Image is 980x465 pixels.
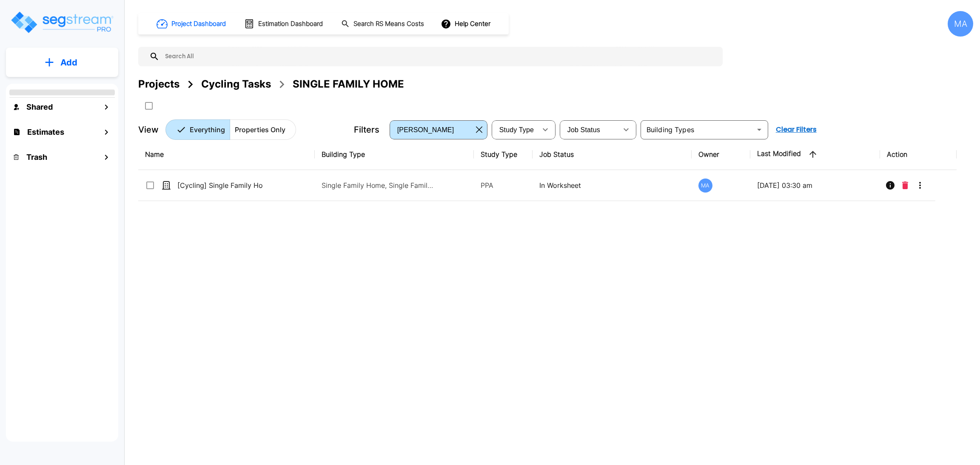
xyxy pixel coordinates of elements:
[353,19,424,29] h1: Search RS Means Costs
[539,180,685,190] p: In Worksheet
[315,139,474,170] th: Building Type
[138,139,315,170] th: Name
[165,119,296,140] div: Platform
[499,126,534,133] span: Study Type
[474,139,533,170] th: Study Type
[230,119,296,140] button: Properties Only
[160,47,718,66] input: Search All
[138,77,179,92] div: Projects
[190,125,225,135] p: Everything
[948,11,973,37] div: MA
[899,177,912,194] button: Delete
[481,180,526,190] p: PPA
[567,126,600,133] span: Job Status
[493,118,537,142] div: Select
[772,121,820,138] button: Clear Filters
[753,124,765,136] button: Open
[643,124,752,136] input: Building Types
[177,180,262,190] p: [Cycling] Single Family Home - 082525
[6,50,118,75] button: Add
[533,139,692,170] th: Job Status
[757,180,873,190] p: [DATE] 03:30 am
[138,123,159,136] p: View
[10,10,114,34] img: Logo
[692,139,750,170] th: Owner
[439,16,494,32] button: Help Center
[140,97,157,114] button: SelectAll
[258,19,323,29] h1: Estimation Dashboard
[293,77,404,92] div: SINGLE FAMILY HOME
[165,119,230,140] button: Everything
[882,177,899,194] button: Info
[750,139,880,170] th: Last Modified
[27,126,64,138] h1: Estimates
[880,139,957,170] th: Action
[561,118,618,142] div: Select
[912,177,929,194] button: More-Options
[698,179,712,193] div: MA
[171,19,226,29] h1: Project Dashboard
[354,123,379,136] p: Filters
[153,14,231,33] button: Project Dashboard
[391,118,473,142] div: Select
[241,15,328,33] button: Estimation Dashboard
[26,101,53,113] h1: Shared
[26,151,47,163] h1: Trash
[60,56,77,69] p: Add
[235,125,285,135] p: Properties Only
[201,77,271,92] div: Cycling Tasks
[338,16,429,32] button: Search RS Means Costs
[322,180,436,190] p: Single Family Home, Single Family Home Site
